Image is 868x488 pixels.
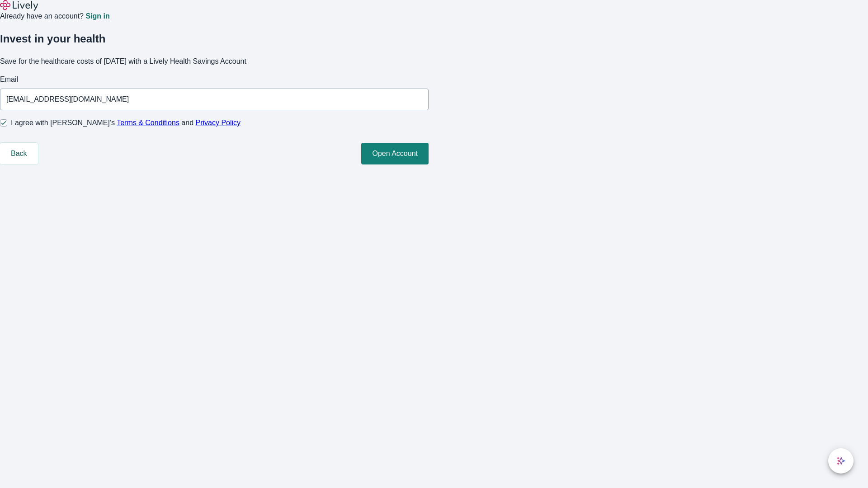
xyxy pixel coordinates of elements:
span: I agree with [PERSON_NAME]’s and [11,117,241,128]
a: Privacy Policy [196,119,241,127]
button: Open Account [361,143,429,164]
svg: Lively AI Assistant [836,456,845,465]
a: Sign in [85,13,109,20]
button: chat [828,448,854,474]
a: Terms & Conditions [117,119,179,127]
